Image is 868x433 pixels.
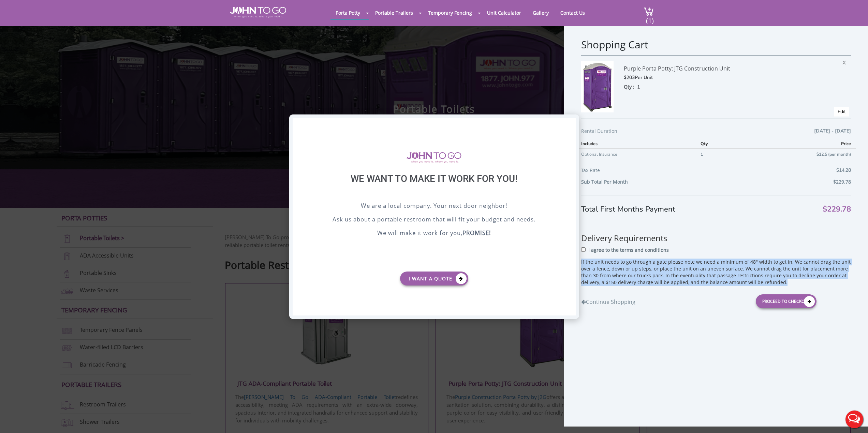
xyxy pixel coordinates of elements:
p: Ask us about a portable restroom that will fit your budget and needs. [310,215,559,225]
b: PROMISE! [462,229,491,237]
button: Live Chat [841,406,868,433]
div: X [565,118,575,129]
p: We are a local company. Your next door neighbor! [310,201,559,212]
img: logo of viptogo [407,152,461,163]
a: I want a Quote [400,272,468,285]
div: We want to make it work for you! [310,173,559,201]
p: We will make it work for you, [310,229,559,239]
